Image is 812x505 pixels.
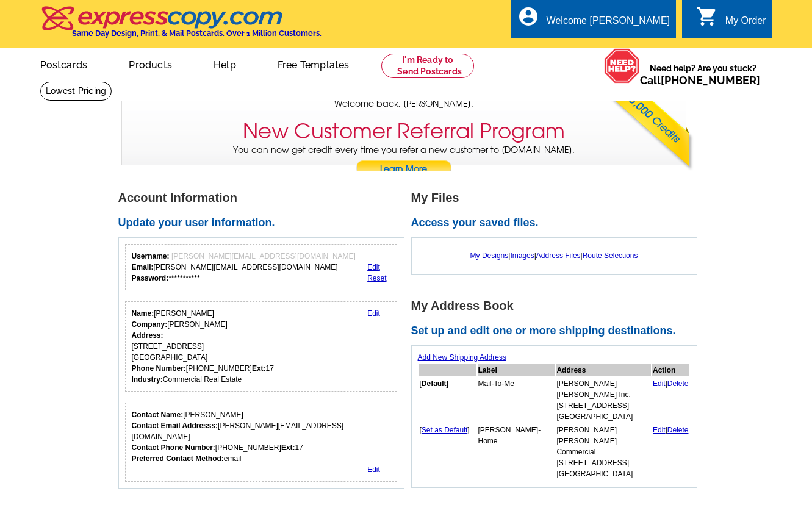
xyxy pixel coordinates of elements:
div: | | | [418,244,691,267]
span: Call [640,74,760,87]
h2: Update your user information. [118,217,411,230]
span: [PERSON_NAME][EMAIL_ADDRESS][DOMAIN_NAME] [171,252,356,260]
div: Your personal details. [125,301,398,392]
strong: Name: [132,309,154,318]
strong: Preferred Contact Method: [132,454,224,463]
a: Help [194,49,256,78]
a: [PHONE_NUMBER] [661,74,760,87]
div: Who should we contact regarding order issues? [125,403,398,482]
div: [PERSON_NAME] [PERSON_NAME][EMAIL_ADDRESS][DOMAIN_NAME] [PHONE_NUMBER] 17 email [132,409,391,464]
strong: Ext: [252,364,266,373]
a: Same Day Design, Print, & Mail Postcards. Over 1 Million Customers. [40,15,322,38]
td: [PERSON_NAME] [PERSON_NAME] Commercial [STREET_ADDRESS] [GEOGRAPHIC_DATA] [556,424,651,480]
strong: Username: [132,252,170,260]
td: [ ] [419,378,476,423]
td: [ ] [419,424,476,480]
h1: My Address Book [411,299,704,312]
div: Your login information. [125,244,398,290]
span: Welcome back, [PERSON_NAME]. [334,98,473,110]
th: Action [652,364,689,376]
div: Welcome [PERSON_NAME] [547,15,670,32]
a: Set as Default [422,426,467,434]
strong: Email: [132,263,154,271]
td: | [652,378,689,423]
a: Edit [653,426,666,434]
a: Address Files [536,251,581,260]
a: Edit [653,379,666,388]
td: [PERSON_NAME] [PERSON_NAME] Inc. [STREET_ADDRESS] [GEOGRAPHIC_DATA] [556,378,651,423]
td: Mail-To-Me [478,378,555,423]
a: Learn More [356,160,452,179]
strong: Phone Number: [132,364,186,373]
span: Need help? Are you stuck? [640,62,766,87]
td: [PERSON_NAME]-Home [478,424,555,480]
h2: Access your saved files. [411,217,704,230]
a: Images [510,251,534,260]
td: | [652,424,689,480]
strong: Contact Email Addresss: [132,421,218,430]
div: My Order [725,15,766,32]
a: Delete [667,379,689,388]
strong: Password: [132,274,169,282]
a: Edit [367,309,380,318]
div: [PERSON_NAME] [PERSON_NAME] [STREET_ADDRESS] [GEOGRAPHIC_DATA] [PHONE_NUMBER] 17 Commercial Real ... [132,308,274,385]
a: Delete [667,426,689,434]
strong: Contact Name: [132,410,184,419]
b: Default [422,379,447,388]
h2: Set up and edit one or more shipping destinations. [411,324,704,338]
th: Label [478,364,555,376]
a: Add New Shipping Address [418,353,506,362]
h1: Account Information [118,192,411,204]
strong: Ext: [281,443,295,452]
strong: Industry: [132,375,163,384]
i: shopping_cart [696,5,718,27]
h4: Same Day Design, Print, & Mail Postcards. Over 1 Million Customers. [72,29,322,38]
h3: New Customer Referral Program [243,119,565,144]
strong: Contact Phone Number: [132,443,215,452]
i: account_circle [517,5,539,27]
a: Postcards [21,49,107,78]
a: My Designs [470,251,509,260]
p: You can now get credit every time you refer a new customer to [DOMAIN_NAME]. [122,144,686,179]
a: Edit [367,263,380,271]
strong: Address: [132,331,163,340]
a: Edit [367,465,380,474]
a: shopping_cart My Order [696,13,766,29]
a: Products [109,49,192,78]
img: help [604,48,640,84]
a: Route Selections [583,251,638,260]
a: Reset [367,274,386,282]
strong: Company: [132,320,168,329]
th: Address [556,364,651,376]
h1: My Files [411,192,704,204]
a: Free Templates [258,49,369,78]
